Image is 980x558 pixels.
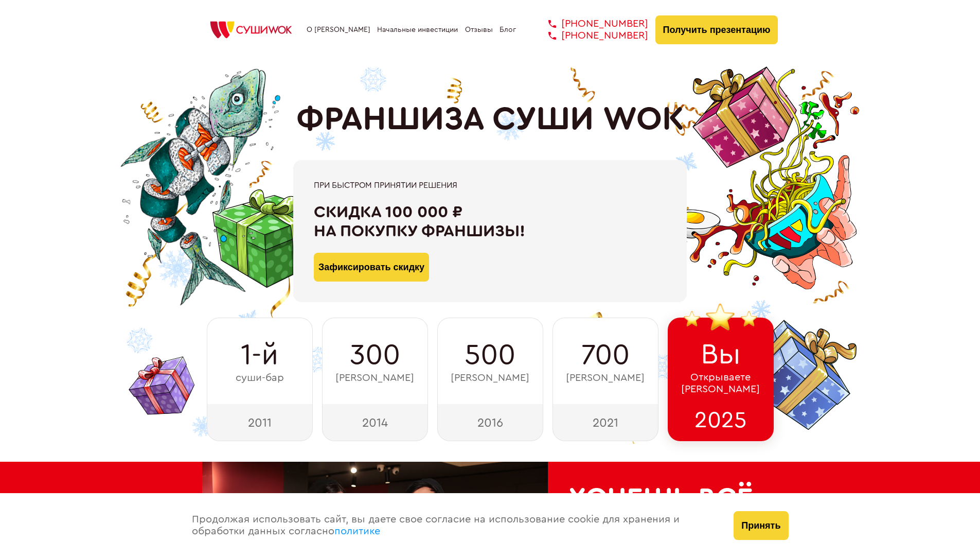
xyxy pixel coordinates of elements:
[568,482,758,549] h2: Хочешь всё и сразу?
[296,100,684,138] h1: ФРАНШИЗА СУШИ WOK
[314,203,666,241] div: Скидка 100 000 ₽ на покупку франшизы!
[241,339,278,372] span: 1-й
[533,30,648,42] a: [PHONE_NUMBER]
[500,26,516,34] a: Блог
[668,404,774,441] div: 2025
[566,372,645,384] span: [PERSON_NAME]
[465,339,515,372] span: 500
[314,181,666,190] div: При быстром принятии решения
[377,26,458,34] a: Начальные инвестиции
[314,253,429,282] button: Зафиксировать скидку
[307,26,370,34] a: О [PERSON_NAME]
[350,339,400,372] span: 300
[236,372,284,384] span: суши-бар
[581,339,630,372] span: 700
[533,18,648,30] a: [PHONE_NUMBER]
[655,15,778,44] button: Получить презентацию
[437,404,543,441] div: 2016
[451,372,529,384] span: [PERSON_NAME]
[207,404,313,441] div: 2011
[734,511,788,540] button: Принять
[334,526,380,536] a: политике
[701,338,741,371] span: Вы
[322,404,428,441] div: 2014
[465,26,493,34] a: Отзывы
[202,19,300,41] img: СУШИWOK
[553,404,658,441] div: 2021
[182,493,724,558] div: Продолжая использовать сайт, вы даете свое согласие на использование cookie для хранения и обрабо...
[335,372,414,384] span: [PERSON_NAME]
[681,372,760,395] span: Открываете [PERSON_NAME]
